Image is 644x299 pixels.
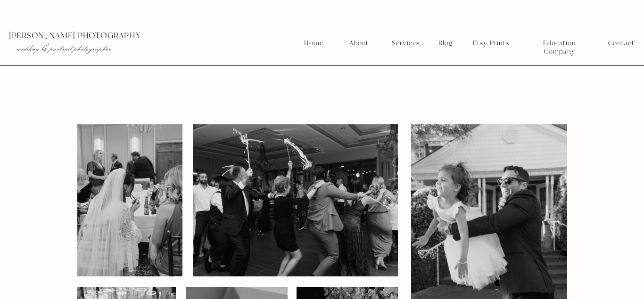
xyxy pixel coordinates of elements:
a: Education Company [527,39,592,48]
a: Contact [608,39,634,48]
p: wedding & portrait photographer [17,44,155,53]
a: Home [304,39,324,48]
a: Etsy Prints [469,39,512,48]
a: Blog [435,39,456,48]
a: About [347,39,371,48]
p: [PERSON_NAME] photography [9,32,174,40]
a: Services [388,39,423,48]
